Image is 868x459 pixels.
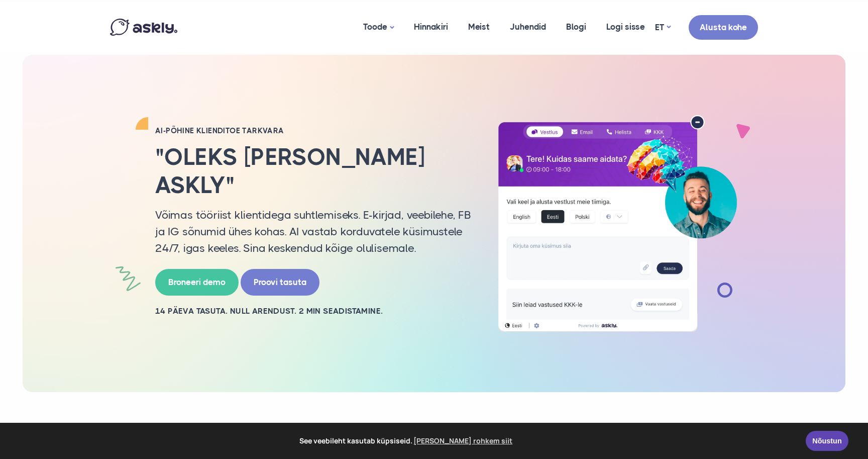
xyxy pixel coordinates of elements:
a: Alusta kohe [689,15,758,40]
a: learn more about cookies [412,433,514,448]
img: Askly [110,19,177,36]
a: ET [655,20,671,35]
a: Toode [353,3,404,52]
span: See veebileht kasutab küpsiseid. [15,433,799,448]
h2: "Oleks [PERSON_NAME] Askly" [155,143,472,199]
a: Broneeri demo [155,269,239,296]
h2: 14 PÄEVA TASUTA. NULL ARENDUST. 2 MIN SEADISTAMINE. [155,306,472,317]
img: AI multilingual chat [487,115,748,332]
h2: AI-PÕHINE KLIENDITOE TARKVARA [155,126,472,136]
a: Logi sisse [596,3,655,51]
a: Nõustun [806,431,848,451]
a: Meist [458,3,500,51]
a: Juhendid [500,3,556,51]
a: Blogi [556,3,596,51]
a: Proovi tasuta [241,269,319,296]
p: Võimas tööriist klientidega suhtlemiseks. E-kirjad, veebilehe, FB ja IG sõnumid ühes kohas. AI va... [155,207,472,256]
a: Hinnakiri [404,3,458,51]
